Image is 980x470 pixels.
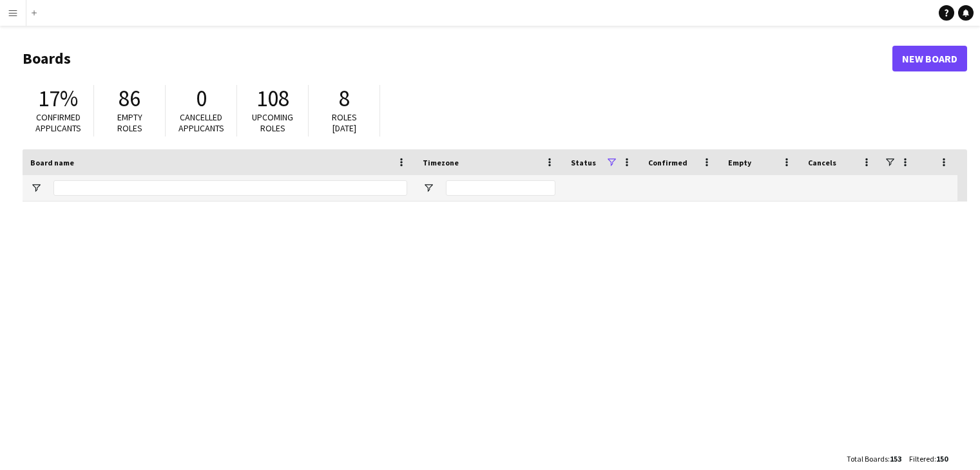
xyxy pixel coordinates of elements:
[30,158,74,167] span: Board name
[936,454,948,464] span: 150
[892,46,967,71] a: New Board
[909,454,934,464] span: Filtered
[728,158,751,167] span: Empty
[117,111,142,134] span: Empty roles
[332,111,357,134] span: Roles [DATE]
[648,158,687,167] span: Confirmed
[339,84,350,113] span: 8
[23,49,892,68] h1: Boards
[38,84,78,113] span: 17%
[119,84,140,113] span: 86
[256,84,289,113] span: 108
[252,111,293,134] span: Upcoming roles
[35,111,81,134] span: Confirmed applicants
[446,180,555,196] input: Timezone Filter Input
[53,180,407,196] input: Board name Filter Input
[808,158,836,167] span: Cancels
[423,158,459,167] span: Timezone
[571,158,596,167] span: Status
[847,454,888,464] span: Total Boards
[178,111,224,134] span: Cancelled applicants
[423,182,434,194] button: Open Filter Menu
[196,84,207,113] span: 0
[890,454,901,464] span: 153
[30,182,42,194] button: Open Filter Menu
